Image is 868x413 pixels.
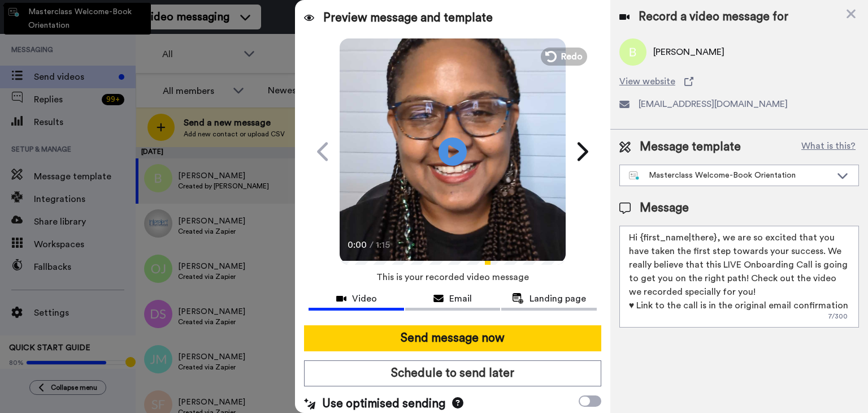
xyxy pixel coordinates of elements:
[629,170,831,181] div: Masterclass Welcome-Book Orientation
[640,200,689,217] span: Message
[376,238,396,252] span: 1:15
[619,75,675,88] span: View website
[370,238,374,252] span: /
[639,97,788,111] span: [EMAIL_ADDRESS][DOMAIN_NAME]
[629,171,640,180] img: nextgen-template.svg
[640,139,741,156] span: Message template
[304,360,601,386] button: Schedule to send later
[530,292,586,306] span: Landing page
[352,292,377,306] span: Video
[376,265,529,290] span: This is your recorded video message
[619,226,859,328] textarea: Hey {first_name|there}, Welcome to the Credit Repair Masterclass!🎉 I'm so excited to have you joi...
[304,325,601,351] button: Send message now
[348,238,367,252] span: 0:00
[449,292,472,306] span: Email
[322,395,445,412] span: Use optimised sending
[798,139,859,156] button: What is this?
[619,75,859,88] a: View website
